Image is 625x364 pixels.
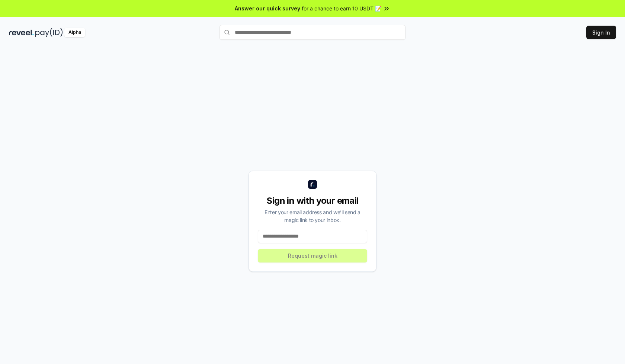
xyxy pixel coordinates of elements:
[302,4,381,12] span: for a chance to earn 10 USDT 📝
[308,180,317,189] img: logo_small
[235,4,300,12] span: Answer our quick survey
[9,28,34,37] img: reveel_dark
[64,28,85,37] div: Alpha
[258,208,367,224] div: Enter your email address and we’ll send a magic link to your inbox.
[586,26,616,39] button: Sign In
[35,28,63,37] img: pay_id
[258,195,367,207] div: Sign in with your email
